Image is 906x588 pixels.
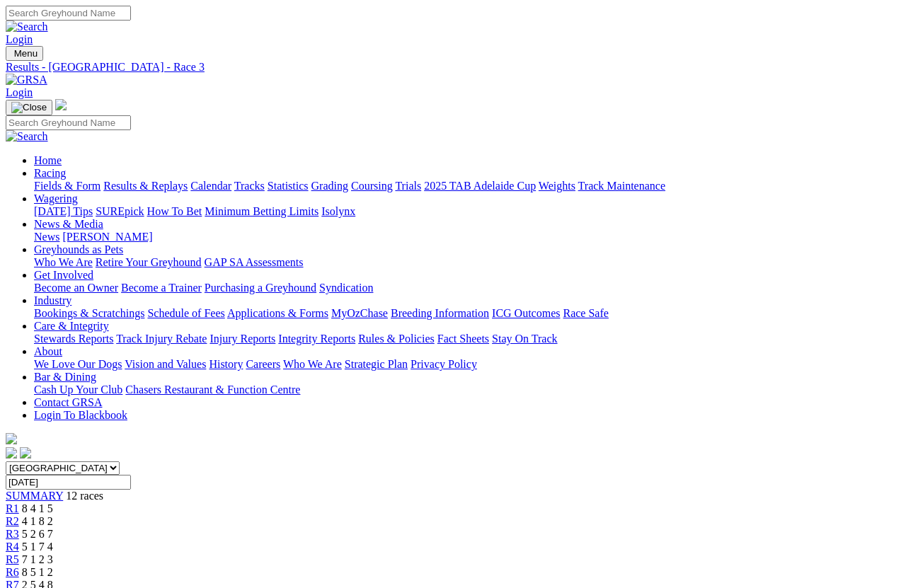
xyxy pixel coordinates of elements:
span: 8 5 1 2 [22,566,53,578]
button: Toggle navigation [6,46,43,61]
a: Who We Are [283,358,342,370]
a: Results & Replays [103,180,188,192]
a: Schedule of Fees [147,307,224,319]
input: Select date [6,475,131,490]
a: Isolynx [321,205,355,217]
a: Vision and Values [125,358,206,370]
a: Bookings & Scratchings [34,307,144,319]
a: Track Injury Rebate [116,333,207,345]
a: Home [34,154,62,166]
a: [DATE] Tips [34,205,93,217]
a: Syndication [319,282,373,294]
a: Bar & Dining [34,371,96,383]
a: MyOzChase [331,307,388,319]
img: logo-grsa-white.png [55,99,67,110]
a: News [34,231,59,243]
span: 7 1 2 3 [22,553,53,565]
a: Minimum Betting Limits [205,205,319,217]
a: Trials [395,180,421,192]
a: Who We Are [34,256,93,268]
a: R1 [6,502,19,514]
a: Racing [34,167,66,179]
img: Search [6,21,48,33]
a: [PERSON_NAME] [62,231,152,243]
button: Toggle navigation [6,100,52,115]
a: R2 [6,515,19,527]
a: Track Maintenance [578,180,665,192]
a: Rules & Policies [358,333,435,345]
img: logo-grsa-white.png [6,433,17,444]
a: Results - [GEOGRAPHIC_DATA] - Race 3 [6,61,900,74]
a: Become a Trainer [121,282,202,294]
div: Wagering [34,205,900,218]
a: Stewards Reports [34,333,113,345]
a: Chasers Restaurant & Function Centre [125,384,300,396]
a: Privacy Policy [411,358,477,370]
a: Grading [311,180,348,192]
a: Stay On Track [492,333,557,345]
a: Coursing [351,180,393,192]
div: Get Involved [34,282,900,294]
a: Injury Reports [210,333,275,345]
a: Login [6,86,33,98]
div: News & Media [34,231,900,243]
a: Get Involved [34,269,93,281]
img: Search [6,130,48,143]
a: SUMMARY [6,490,63,502]
a: ICG Outcomes [492,307,560,319]
div: Care & Integrity [34,333,900,345]
span: Menu [14,48,38,59]
span: 5 2 6 7 [22,528,53,540]
div: About [34,358,900,371]
a: History [209,358,243,370]
a: GAP SA Assessments [205,256,304,268]
span: 8 4 1 5 [22,502,53,514]
a: Fields & Form [34,180,101,192]
a: Greyhounds as Pets [34,243,123,255]
img: twitter.svg [20,447,31,459]
a: Applications & Forms [227,307,328,319]
a: Strategic Plan [345,358,408,370]
span: 5 1 7 4 [22,541,53,553]
a: R5 [6,553,19,565]
span: 12 races [66,490,103,502]
a: Careers [246,358,280,370]
a: Login To Blackbook [34,409,127,421]
a: Purchasing a Greyhound [205,282,316,294]
a: How To Bet [147,205,202,217]
div: Greyhounds as Pets [34,256,900,269]
a: Integrity Reports [278,333,355,345]
a: SUREpick [96,205,144,217]
a: News & Media [34,218,103,230]
a: Care & Integrity [34,320,109,332]
a: R6 [6,566,19,578]
div: Industry [34,307,900,320]
input: Search [6,6,131,21]
input: Search [6,115,131,130]
div: Racing [34,180,900,192]
a: Race Safe [563,307,608,319]
a: Wagering [34,192,78,204]
div: Bar & Dining [34,384,900,396]
a: R3 [6,528,19,540]
a: About [34,345,62,357]
a: Become an Owner [34,282,118,294]
a: Contact GRSA [34,396,102,408]
a: Login [6,33,33,45]
a: We Love Our Dogs [34,358,122,370]
a: R4 [6,541,19,553]
a: 2025 TAB Adelaide Cup [424,180,536,192]
a: Tracks [234,180,265,192]
img: facebook.svg [6,447,17,459]
a: Fact Sheets [437,333,489,345]
a: Statistics [268,180,309,192]
a: Cash Up Your Club [34,384,122,396]
a: Breeding Information [391,307,489,319]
